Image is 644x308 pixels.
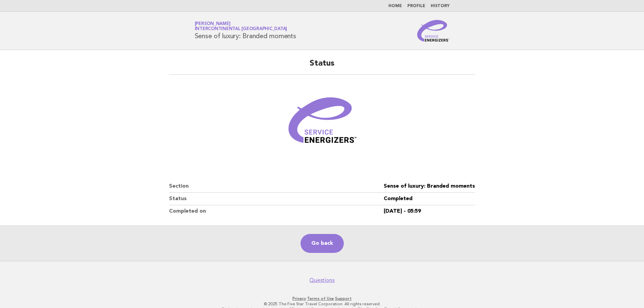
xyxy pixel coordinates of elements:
dt: Completed on [169,205,384,217]
dt: Status [169,193,384,205]
h1: Sense of luxury: Branded moments [195,22,296,40]
a: Terms of Use [307,296,334,301]
img: Verified [282,83,363,164]
dd: Completed [384,193,475,205]
span: InterContinental [GEOGRAPHIC_DATA] [195,27,287,31]
a: History [431,4,450,8]
a: Privacy [292,296,306,301]
a: [PERSON_NAME]InterContinental [GEOGRAPHIC_DATA] [195,22,287,31]
a: Go back [301,234,344,253]
a: Profile [407,4,425,8]
dd: Sense of luxury: Branded moments [384,180,475,193]
dd: [DATE] - 05:59 [384,205,475,217]
dt: Section [169,180,384,193]
a: Home [388,4,402,8]
h2: Status [169,58,475,75]
a: Support [335,296,352,301]
img: Service Energizers [417,20,450,42]
p: © 2025 The Five Star Travel Corporation. All rights reserved. [115,301,529,307]
a: Questions [309,277,335,284]
p: · · [115,296,529,301]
